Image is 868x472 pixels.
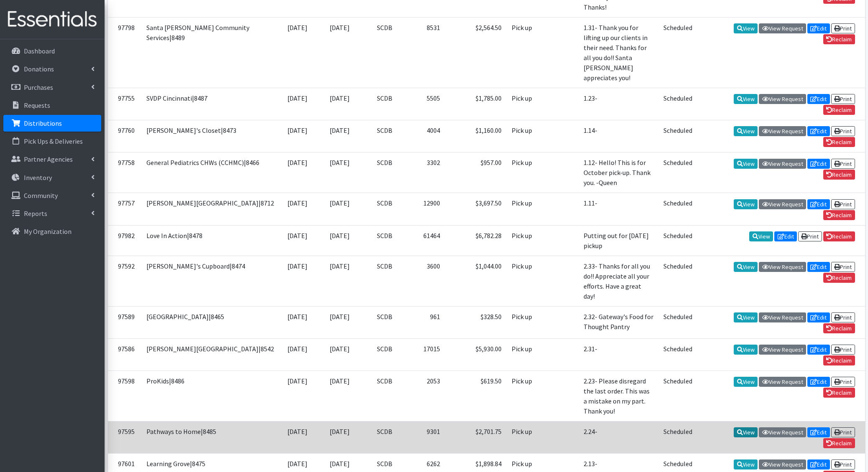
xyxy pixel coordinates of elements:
p: Reports [24,209,47,218]
td: Scheduled [658,371,697,421]
td: SCDB [372,225,412,256]
a: Print [831,427,855,437]
td: Pick up [507,421,542,454]
td: SCDB [372,371,412,421]
td: 97586 [108,338,141,370]
td: 97755 [108,88,141,120]
td: $1,785.00 [445,88,507,120]
a: Reports [3,205,101,222]
td: [DATE] [282,120,325,152]
a: Reclaim [823,273,855,283]
td: [DATE] [325,88,372,120]
a: View [749,231,773,241]
td: [DATE] [282,225,325,256]
td: [DATE] [325,306,372,338]
td: Scheduled [658,18,697,88]
td: SCDB [372,193,412,225]
td: 9301 [412,421,445,454]
td: Pick up [507,338,542,370]
td: $1,160.00 [445,120,507,152]
td: $2,701.75 [445,421,507,454]
p: Inventory [24,173,52,182]
a: View [734,262,758,272]
td: 97798 [108,18,141,88]
td: Pick up [507,193,542,225]
a: Edit [807,94,830,104]
a: Reclaim [823,438,855,448]
a: Print [831,23,855,33]
td: Scheduled [658,152,697,193]
td: Pick up [507,225,542,256]
td: 2.24- [579,421,658,454]
a: Edit [807,199,830,209]
a: Print [831,159,855,169]
td: 1.12- Hello! This is for October pick-up. Thank you. -Queen [579,152,658,193]
a: Edit [807,23,830,33]
td: $2,564.50 [445,18,507,88]
p: Community [24,191,58,200]
a: My Organization [3,223,101,240]
a: Edit [807,312,830,322]
td: SVDP Cincinnati|8487 [141,88,283,120]
a: Dashboard [3,43,101,59]
td: $328.50 [445,306,507,338]
a: Requests [3,97,101,114]
a: Print [831,377,855,387]
a: Donations [3,61,101,77]
a: View Request [759,312,806,322]
td: 1.14- [579,120,658,152]
td: Love In Action|8478 [141,225,283,256]
td: Scheduled [658,120,697,152]
a: View [734,427,758,437]
td: [DATE] [282,371,325,421]
a: Print [831,459,855,469]
td: 97589 [108,306,141,338]
td: Pick up [507,371,542,421]
td: 3600 [412,256,445,306]
td: [DATE] [282,256,325,306]
td: [DATE] [325,18,372,88]
td: Putting out for [DATE] pickup [579,225,658,256]
td: 2.32- Gateway's Food for Thought Pantry [579,306,658,338]
td: $957.00 [445,152,507,193]
td: $6,782.28 [445,225,507,256]
a: View [734,159,758,169]
td: $1,044.00 [445,256,507,306]
td: SCDB [372,120,412,152]
td: 2.23- Please disregard the last order. This was a mistake on my part. Thank you! [579,371,658,421]
a: Reclaim [823,34,855,44]
td: [DATE] [282,421,325,454]
a: View [734,459,758,469]
td: Santa [PERSON_NAME] Community Services|8489 [141,18,283,88]
a: Reclaim [823,170,855,180]
td: 5505 [412,88,445,120]
a: View Request [759,262,806,272]
td: [DATE] [325,338,372,370]
td: 97595 [108,421,141,454]
p: My Organization [24,227,72,236]
td: 8531 [412,18,445,88]
a: Community [3,187,101,204]
td: Pathways to Home|8485 [141,421,283,454]
a: View Request [759,345,806,355]
td: $619.50 [445,371,507,421]
a: Edit [774,231,797,241]
a: Partner Agencies [3,151,101,167]
a: Reclaim [823,231,855,241]
a: View Request [759,199,806,209]
a: Reclaim [823,105,855,115]
td: [PERSON_NAME]'s Closet|8473 [141,120,283,152]
td: [PERSON_NAME][GEOGRAPHIC_DATA]|8542 [141,338,283,370]
a: View Request [759,427,806,437]
p: Distributions [24,119,62,127]
a: Reclaim [823,323,855,333]
a: Purchases [3,79,101,96]
a: View Request [759,377,806,387]
td: [DATE] [282,306,325,338]
td: Scheduled [658,338,697,370]
a: Edit [807,427,830,437]
td: 961 [412,306,445,338]
td: ProKids|8486 [141,371,283,421]
td: Pick up [507,18,542,88]
p: Requests [24,101,50,109]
